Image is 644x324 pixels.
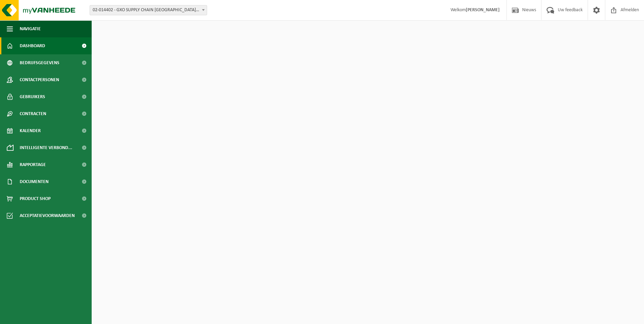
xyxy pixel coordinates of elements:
span: Kalender [20,122,41,139]
span: Bedrijfsgegevens [20,54,59,71]
span: Contracten [20,105,46,122]
span: Gebruikers [20,88,45,105]
span: 02-014402 - GXO SUPPLY CHAIN BELGIUM NV - ZELLIK [90,5,207,15]
span: Contactpersonen [20,71,59,88]
span: Documenten [20,173,49,190]
span: Acceptatievoorwaarden [20,207,75,224]
span: Intelligente verbond... [20,139,72,156]
span: Dashboard [20,37,45,54]
span: Product Shop [20,190,51,207]
span: 02-014402 - GXO SUPPLY CHAIN BELGIUM NV - ZELLIK [90,5,207,15]
span: Rapportage [20,156,46,173]
span: Navigatie [20,20,41,37]
strong: [PERSON_NAME] [466,7,500,13]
